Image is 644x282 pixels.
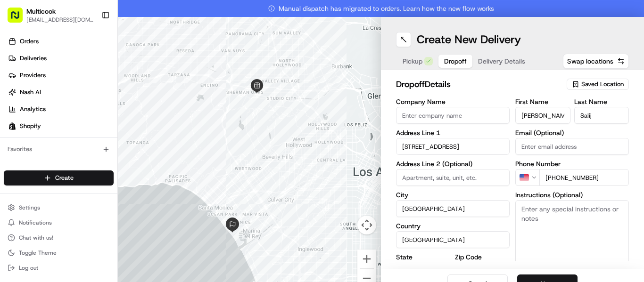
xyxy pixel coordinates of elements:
[20,88,41,97] span: Nash AI
[160,93,172,104] button: Start new chat
[396,223,510,229] label: Country
[76,207,155,224] a: 💻API Documentation
[515,161,629,167] label: Phone Number
[396,107,510,124] input: Enter company name
[9,122,63,130] div: Past conversations
[396,138,510,155] input: Enter address
[478,56,525,66] span: Delivery Details
[66,212,114,219] a: Powered byPylon
[4,170,114,185] button: Create
[396,129,510,136] label: Address Line 1
[8,122,16,130] img: Shopify logo
[357,216,376,234] button: Map camera controls
[4,102,117,117] a: Analytics
[20,105,46,113] span: Analytics
[4,201,114,214] button: Settings
[9,137,25,155] img: Wisdom Oko
[515,192,629,198] label: Instructions (Optional)
[9,9,28,28] img: Nash
[4,246,114,259] button: Toggle Theme
[396,254,451,260] label: State
[357,250,376,268] button: Zoom in
[4,68,117,83] a: Providers
[396,200,510,217] input: Enter city
[567,56,613,66] span: Swap locations
[19,234,53,242] span: Chat with us!
[396,169,510,186] input: Apartment, suite, unit, etc.
[20,122,41,130] span: Shopify
[19,204,40,211] span: Settings
[107,171,127,179] span: [DATE]
[94,212,114,219] span: Pylon
[102,171,106,179] span: •
[29,146,100,153] span: Wisdom [PERSON_NAME]
[4,216,114,229] button: Notifications
[29,171,100,179] span: Wisdom [PERSON_NAME]
[26,7,56,16] button: Multicook
[4,142,114,157] div: Favorites
[4,119,117,134] a: Shopify
[20,54,47,63] span: Deliveries
[563,54,629,69] button: Swap locations
[19,172,26,179] img: 1736555255976-a54dd68f-1ca7-489b-9aae-adbdc363a1c4
[515,138,629,155] input: Enter email address
[20,37,39,46] span: Orders
[396,231,510,248] input: Enter country
[515,98,570,105] label: First Name
[4,85,117,100] a: Nash AI
[4,261,114,274] button: Log out
[42,90,155,99] div: Start new chat
[146,121,172,132] button: See all
[515,107,570,124] input: Enter first name
[396,78,561,91] h2: dropoff Details
[107,146,127,153] span: [DATE]
[4,51,117,66] a: Deliveries
[268,4,494,13] span: Manual dispatch has migrated to orders. Learn how the new flow works
[4,4,98,26] button: Multicook[EMAIL_ADDRESS][DOMAIN_NAME]
[396,98,510,105] label: Company Name
[9,162,25,181] img: Wisdom Oko
[539,169,629,186] input: Enter phone number
[9,90,26,107] img: 1736555255976-a54dd68f-1ca7-489b-9aae-adbdc363a1c4
[42,99,130,107] div: We're available if you need us!
[6,207,76,224] a: 📗Knowledge Base
[567,78,629,91] button: Saved Location
[20,71,46,80] span: Providers
[19,146,26,154] img: 1736555255976-a54dd68f-1ca7-489b-9aae-adbdc363a1c4
[515,129,629,136] label: Email (Optional)
[417,32,521,47] h1: Create New Delivery
[581,80,624,89] span: Saved Location
[574,107,629,124] input: Enter last name
[9,38,172,53] p: Welcome 👋
[574,98,629,105] label: Last Name
[396,161,510,167] label: Address Line 2 (Optional)
[102,146,106,153] span: •
[4,231,114,244] button: Chat with us!
[19,264,38,272] span: Log out
[455,254,510,260] label: Zip Code
[444,56,467,66] span: Dropoff
[25,61,156,71] input: Clear
[26,16,94,24] button: [EMAIL_ADDRESS][DOMAIN_NAME]
[19,249,57,257] span: Toggle Theme
[55,174,74,182] span: Create
[20,90,37,107] img: 4281594248423_2fcf9dad9f2a874258b8_72.png
[403,56,422,66] span: Pickup
[19,219,52,226] span: Notifications
[4,34,117,49] a: Orders
[396,192,510,198] label: City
